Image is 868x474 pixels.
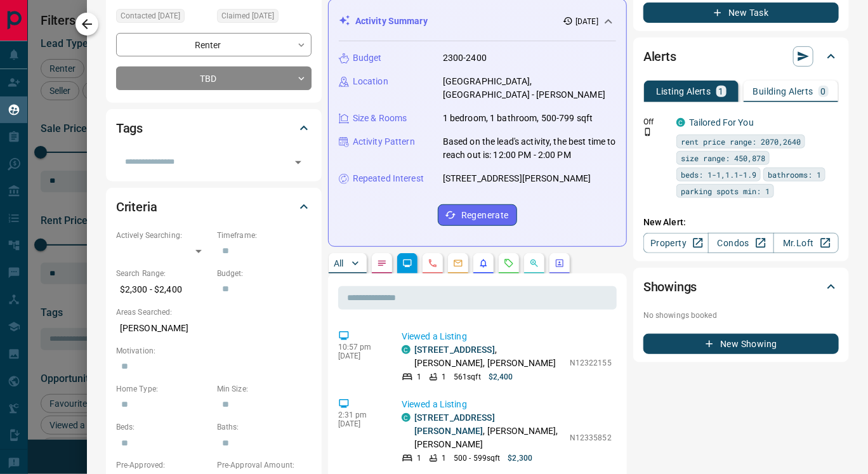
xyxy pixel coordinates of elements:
p: N12335852 [570,432,612,444]
p: [PERSON_NAME] [116,318,312,339]
h2: Criteria [116,197,157,217]
p: Search Range: [116,268,211,279]
svg: Push Notification Only [643,128,652,136]
p: 500 - 599 sqft [454,452,500,464]
div: Alerts [643,41,839,72]
p: Pre-Approved: [116,459,211,471]
p: [DATE] [575,16,598,27]
span: bathrooms: 1 [768,168,821,181]
p: 10:57 pm [338,343,383,352]
h2: Tags [116,118,143,138]
p: Budget [353,51,382,65]
span: parking spots min: 1 [681,185,770,197]
svg: Notes [377,258,387,268]
p: Off [643,116,669,128]
button: New Showing [643,334,839,354]
p: $2,400 [489,371,513,383]
p: N12322155 [570,357,612,369]
div: condos.ca [676,118,685,127]
p: Actively Searching: [116,230,211,241]
p: Motivation: [116,345,312,357]
p: 1 [442,371,446,383]
p: 1 [719,87,724,96]
p: Location [353,75,388,88]
p: 0 [821,87,826,96]
div: condos.ca [402,413,411,422]
a: Tailored For You [689,117,754,128]
p: 1 [417,452,421,464]
span: beds: 1-1,1.1-1.9 [681,168,756,181]
p: 561 sqft [454,371,481,383]
span: Claimed [DATE] [221,10,274,22]
h2: Showings [643,277,697,297]
p: [STREET_ADDRESS][PERSON_NAME] [443,172,591,185]
div: Thu Aug 14 2025 [116,9,211,27]
p: [DATE] [338,352,383,360]
a: Mr.Loft [773,233,839,253]
button: Regenerate [438,204,517,226]
div: Renter [116,33,312,56]
p: , [PERSON_NAME], [PERSON_NAME] [414,343,563,370]
svg: Opportunities [529,258,539,268]
svg: Emails [453,258,463,268]
p: Size & Rooms [353,112,407,125]
p: Pre-Approval Amount: [217,459,312,471]
p: Min Size: [217,383,312,395]
p: Based on the lead's activity, the best time to reach out is: 12:00 PM - 2:00 PM [443,135,616,162]
a: Condos [708,233,773,253]
p: [DATE] [338,419,383,428]
div: condos.ca [402,345,411,354]
p: Beds: [116,421,211,433]
p: 1 bedroom, 1 bathroom, 500-799 sqft [443,112,593,125]
p: All [334,259,344,268]
p: New Alert: [643,216,839,229]
span: Contacted [DATE] [121,10,180,22]
p: No showings booked [643,310,839,321]
div: Activity Summary[DATE] [339,10,616,33]
p: , [PERSON_NAME], [PERSON_NAME] [414,411,563,451]
div: Tags [116,113,312,143]
button: New Task [643,3,839,23]
div: TBD [116,67,312,90]
p: $2,300 [508,452,533,464]
svg: Agent Actions [555,258,565,268]
p: Timeframe: [217,230,312,241]
p: 1 [417,371,421,383]
div: Showings [643,272,839,302]
p: Areas Searched: [116,306,312,318]
p: Viewed a Listing [402,398,612,411]
p: 2:31 pm [338,411,383,419]
p: [GEOGRAPHIC_DATA], [GEOGRAPHIC_DATA] - [PERSON_NAME] [443,75,616,102]
div: Thu Aug 14 2025 [217,9,312,27]
p: Activity Summary [355,15,428,28]
p: $2,300 - $2,400 [116,279,211,300]
a: Property [643,233,709,253]
a: [STREET_ADDRESS] [414,345,495,355]
p: Listing Alerts [656,87,711,96]
p: Home Type: [116,383,211,395]
p: Baths: [217,421,312,433]
div: Criteria [116,192,312,222]
p: Viewed a Listing [402,330,612,343]
svg: Requests [504,258,514,268]
h2: Alerts [643,46,676,67]
button: Open [289,154,307,171]
span: rent price range: 2070,2640 [681,135,801,148]
a: [STREET_ADDRESS][PERSON_NAME] [414,412,495,436]
p: Building Alerts [753,87,813,96]
p: Activity Pattern [353,135,415,148]
p: 1 [442,452,446,464]
svg: Calls [428,258,438,268]
p: Budget: [217,268,312,279]
span: size range: 450,878 [681,152,765,164]
p: 2300-2400 [443,51,487,65]
p: Repeated Interest [353,172,424,185]
svg: Listing Alerts [478,258,489,268]
svg: Lead Browsing Activity [402,258,412,268]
